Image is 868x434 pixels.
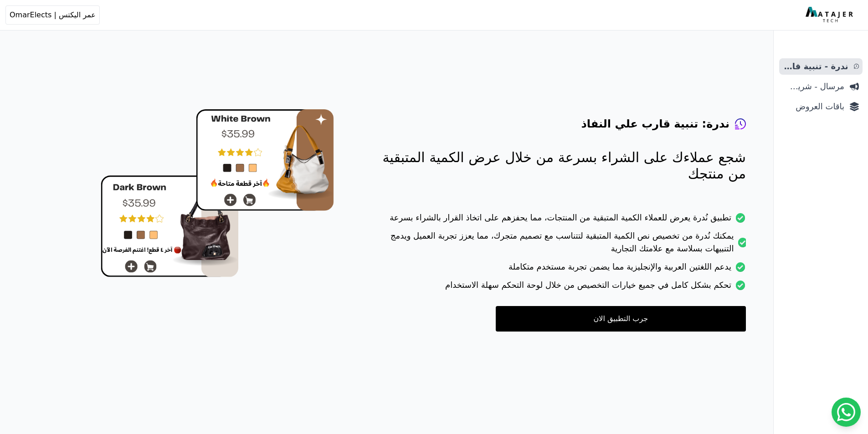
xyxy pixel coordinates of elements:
p: شجع عملاءك على الشراء بسرعة من خلال عرض الكمية المتبقية من منتجك [370,149,746,182]
li: يمكنك نُدرة من تخصيص نص الكمية المتبقية لتتناسب مع تصميم متجرك، مما يعزز تجربة العميل ويدمج التنب... [370,230,746,260]
a: جرب التطبيق الان [496,306,746,332]
li: تطبيق نُدرة يعرض للعملاء الكمية المتبقية من المنتجات، مما يحفزهم على اتخاذ القرار بالشراء بسرعة [370,211,746,230]
img: MatajerTech Logo [806,7,855,23]
h4: ندرة: تنبية قارب علي النفاذ [581,117,729,131]
span: عمر اليكتس | OmarElects [10,10,96,20]
img: hero [101,109,334,277]
span: ندرة - تنبية قارب علي النفاذ [783,60,848,73]
span: باقات العروض [783,100,844,113]
button: عمر اليكتس | OmarElects [5,5,100,25]
li: تحكم بشكل كامل في جميع خيارات التخصيص من خلال لوحة التحكم سهلة الاستخدام [370,279,746,297]
span: مرسال - شريط دعاية [783,80,844,93]
li: يدعم اللغتين العربية والإنجليزية مما يضمن تجربة مستخدم متكاملة [370,260,746,279]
